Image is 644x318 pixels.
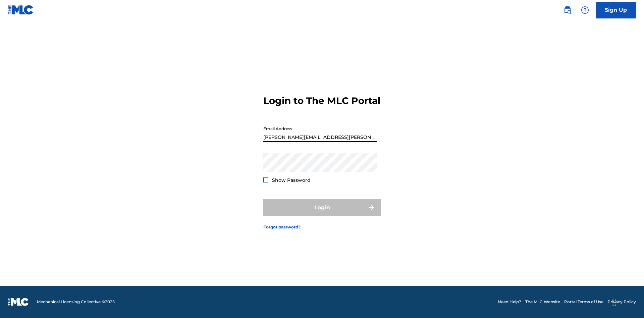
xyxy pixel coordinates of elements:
[607,299,636,305] a: Privacy Policy
[563,6,572,14] img: search
[272,177,311,183] span: Show Password
[612,293,616,313] div: Drag
[610,286,644,318] iframe: Chat Widget
[263,224,301,230] a: Forgot password?
[581,6,589,14] img: help
[37,299,115,305] span: Mechanical Licensing Collective © 2025
[564,299,603,305] a: Portal Terms of Use
[596,2,636,18] a: Sign Up
[8,298,29,306] img: logo
[525,299,560,305] a: The MLC Website
[8,5,34,15] img: MLC Logo
[498,299,521,305] a: Need Help?
[578,3,592,17] div: Help
[561,3,574,17] a: Public Search
[263,95,380,107] h3: Login to The MLC Portal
